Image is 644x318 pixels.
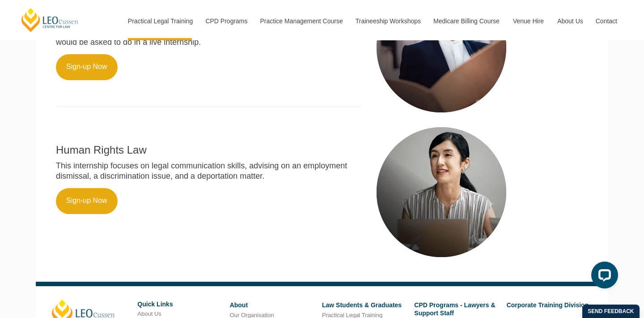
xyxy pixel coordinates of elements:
[56,188,118,214] a: Sign-up Now
[589,2,624,40] a: Contact
[20,7,80,33] a: [PERSON_NAME] Centre for Law
[322,301,402,309] a: Law Students & Graduates
[137,310,161,317] a: About Us
[56,161,361,182] p: This internship focuses on legal communication skills, advising on an employment dismissal, a dis...
[199,2,253,40] a: CPD Programs
[137,301,223,308] h6: Quick Links
[121,2,199,40] a: Practical Legal Training
[584,258,622,296] iframe: LiveChat chat widget
[414,301,495,317] a: CPD Programs - Lawyers & Support Staff
[427,2,506,40] a: Medicare Billing Course
[506,2,551,40] a: Venue Hire
[254,2,349,40] a: Practice Management Course
[230,301,248,309] a: About
[56,144,361,156] h2: Human Rights Law
[56,54,118,80] a: Sign-up Now
[507,301,589,309] a: Corporate Training Division
[551,2,589,40] a: About Us
[349,2,427,40] a: Traineeship Workshops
